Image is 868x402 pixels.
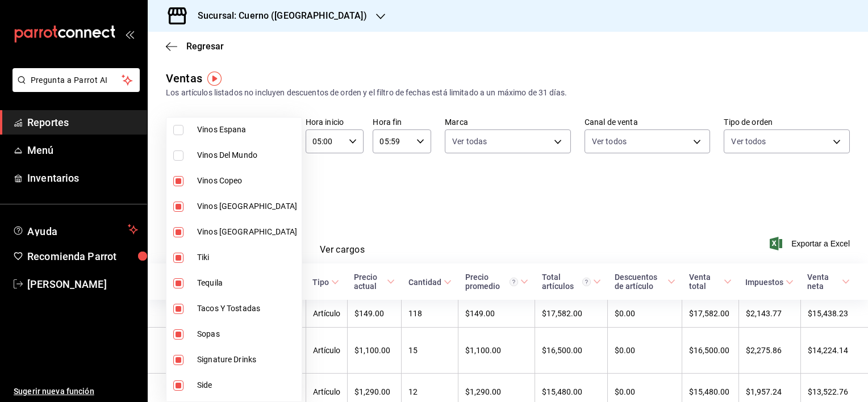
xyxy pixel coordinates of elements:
img: Tooltip marker [207,72,222,86]
span: Sopas [197,328,297,340]
span: Side [197,379,297,391]
span: Tiki [197,252,297,263]
span: Vinos Espana [197,124,297,136]
span: Vinos [GEOGRAPHIC_DATA] [197,226,297,238]
span: Tequila [197,277,297,289]
span: Vinos Copeo [197,175,297,187]
span: Vinos [GEOGRAPHIC_DATA] [197,200,297,212]
span: Tacos Y Tostadas [197,303,297,315]
span: Vinos Del Mundo [197,149,297,161]
span: Signature Drinks [197,354,297,366]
